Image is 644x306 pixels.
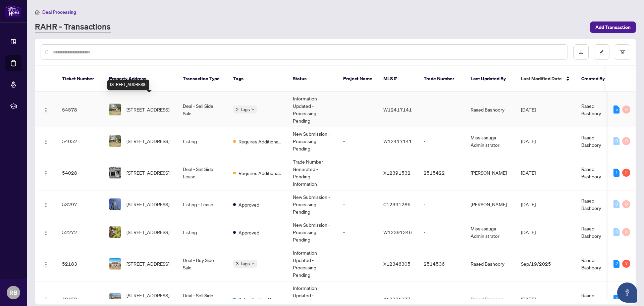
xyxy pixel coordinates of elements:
span: Sep/19/2025 [521,261,551,267]
td: Deal - Buy Side Sale [177,246,228,281]
td: 54578 [57,92,104,127]
span: W12417141 [383,106,412,113]
th: Last Modified Date [516,66,576,92]
td: - [418,127,465,155]
td: New Submission - Processing Pending [287,190,338,218]
td: - [418,218,465,246]
div: 4 [613,295,620,303]
span: W12391346 [383,229,412,235]
div: 0 [622,200,630,208]
span: W12417141 [383,138,412,144]
span: filter [620,50,625,54]
button: edit [594,44,609,60]
td: Listing - Lease [177,190,228,218]
span: X12346305 [383,261,411,267]
div: [STREET_ADDRESS] [107,80,149,90]
button: Logo [41,104,51,115]
th: MLS # [378,66,418,92]
span: Deal Processing [42,9,76,15]
span: Add Transaction [595,22,631,33]
img: thumbnail-img [109,135,121,147]
span: [DATE] [521,170,536,176]
th: Project Name [338,66,378,92]
img: Logo [43,262,49,267]
span: Requires Additional Docs [238,169,282,177]
button: Add Transaction [590,21,636,33]
th: Tags [228,66,287,92]
span: Approved [238,201,259,208]
td: [PERSON_NAME] [465,190,516,218]
td: Deal - Sell Side Lease [177,155,228,190]
span: [DATE] [521,138,536,144]
td: 52272 [57,218,104,246]
th: Ticket Number [57,66,104,92]
span: [DATE] [521,296,536,302]
td: Deal - Sell Side Sale [177,92,228,127]
span: home [35,10,40,14]
span: [STREET_ADDRESS] [126,228,169,236]
th: Status [287,66,338,92]
td: Information Updated - Processing Pending [287,92,338,127]
span: Raaed Bashoory [581,225,601,239]
img: thumbnail-img [109,199,121,210]
span: [DATE] [521,106,536,113]
span: Raaed Bashoory [581,198,601,211]
span: edit [599,50,604,54]
span: [DATE] [521,201,536,207]
span: [STREET_ADDRESS] [126,201,169,208]
td: - [338,127,378,155]
span: X12331377 [383,296,411,302]
td: [PERSON_NAME] [465,155,516,190]
div: 1 [613,169,620,177]
td: Information Updated - Processing Pending [287,246,338,281]
span: Raaed Bashoory [581,134,601,148]
div: 0 [622,137,630,145]
div: 2 [613,260,620,268]
span: Submitted for Review [238,296,282,303]
span: 3 Tags [236,260,250,267]
td: 2515422 [418,155,465,190]
th: Transaction Type [177,66,228,92]
div: 0 [613,137,620,145]
button: filter [615,44,630,60]
span: Raaed Bashoory [581,257,601,270]
span: Raaed Bashoory [581,292,601,306]
td: - [418,92,465,127]
span: X12391532 [383,170,411,176]
td: - [338,190,378,218]
div: 2 [622,169,630,177]
span: Requires Additional Docs [238,138,282,145]
span: Raaed Bashoory [581,103,601,116]
button: download [573,44,589,60]
span: [STREET_ADDRESS] [126,137,169,145]
img: Logo [43,171,49,176]
th: Property Address [104,66,177,92]
span: [STREET_ADDRESS] [126,106,169,113]
div: 0 [622,105,630,114]
a: RAHR - Transactions [35,21,111,33]
div: 7 [622,260,630,268]
td: Mississauga Administrator [465,218,516,246]
td: 53297 [57,190,104,218]
td: Listing [177,127,228,155]
span: Approved [238,229,259,236]
button: Logo [41,167,51,178]
td: Raaed Bashoory [465,246,516,281]
td: Mississauga Administrator [465,127,516,155]
td: 2514536 [418,246,465,281]
span: RB [9,288,17,297]
th: Last Updated By [465,66,516,92]
td: Listing [177,218,228,246]
td: 54028 [57,155,104,190]
td: 54052 [57,127,104,155]
img: Logo [43,107,49,113]
div: 0 [613,228,620,236]
img: Logo [43,139,49,144]
img: logo [5,5,21,17]
td: Raaed Bashoory [465,92,516,127]
td: New Submission - Processing Pending [287,218,338,246]
span: Last Modified Date [521,75,562,82]
th: Trade Number [418,66,465,92]
img: thumbnail-img [109,226,121,238]
td: Trade Number Generated - Pending Information [287,155,338,190]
